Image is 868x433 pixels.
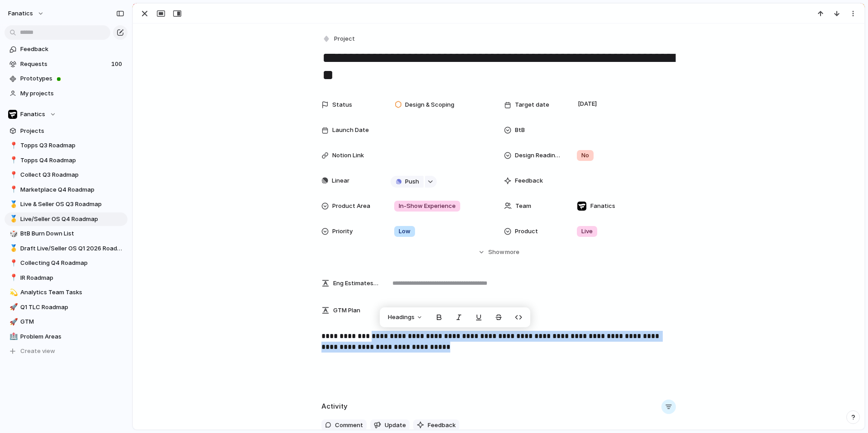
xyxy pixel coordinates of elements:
button: Headings [382,310,428,325]
span: In-Show Experience [399,202,456,211]
span: 100 [111,60,124,69]
span: Collect Q3 Roadmap [20,170,124,179]
span: Q1 TLC Roadmap [20,303,124,312]
span: [DATE] [576,99,599,109]
span: Priority [332,227,353,236]
button: 🏥 [8,332,17,341]
a: 📍Collecting Q4 Roadmap [5,256,127,270]
span: Collecting Q4 Roadmap [20,259,124,268]
span: Design & Scoping [405,100,454,109]
button: Update [370,419,410,431]
span: Push [405,177,419,186]
span: Topps Q3 Roadmap [20,141,124,150]
a: Projects [5,124,127,138]
a: Feedback [5,42,127,56]
span: BtB [515,126,525,135]
span: Headings [388,313,415,322]
span: Feedback [428,421,456,430]
span: Prototypes [20,74,124,83]
span: Show [488,248,505,257]
span: Status [332,100,352,109]
a: 📍Topps Q4 Roadmap [5,154,127,167]
span: Low [399,227,410,236]
div: 📍 [9,170,16,180]
div: 🥇Draft Live/Seller OS Q1 2026 Roadmap [5,242,127,255]
button: 🥇 [8,200,17,209]
a: 📍Collect Q3 Roadmap [5,168,127,182]
a: 🏥Problem Areas [5,330,127,344]
div: 📍Topps Q3 Roadmap [5,139,127,152]
button: Fanatics [5,108,127,121]
span: Product Area [332,202,370,211]
span: My projects [20,89,124,98]
a: 🥇Live & Seller OS Q3 Roadmap [5,198,127,211]
a: 📍IR Roadmap [5,271,127,285]
button: 📍 [8,170,17,179]
div: 📍 [9,155,16,165]
span: Eng Estimates (B/iOs/A/W) in Cycles [333,279,379,288]
span: GTM Plan [333,306,360,315]
span: Live & Seller OS Q3 Roadmap [20,200,124,209]
div: 🚀 [9,302,16,312]
span: BtB Burn Down List [20,229,124,238]
div: 📍 [9,184,16,195]
a: 🚀Q1 TLC Roadmap [5,301,127,314]
span: Launch Date [332,126,369,135]
div: 📍 [9,273,16,283]
span: Fanatics [590,202,615,211]
button: 📍 [8,141,17,150]
span: No [581,151,589,160]
a: 🥇Live/Seller OS Q4 Roadmap [5,212,127,226]
button: 📍 [8,185,17,194]
span: Product [515,227,538,236]
span: Feedback [20,45,124,54]
button: 🚀 [8,317,17,326]
div: 🚀 [9,317,16,327]
button: 🥇 [8,215,17,224]
div: 📍 [9,141,16,151]
button: 🥇 [8,244,17,253]
button: Showmore [321,244,676,260]
div: 🏥 [9,331,16,342]
span: Live/Seller OS Q4 Roadmap [20,215,124,224]
span: Project [334,34,355,43]
span: Requests [20,60,108,69]
span: Projects [20,127,124,136]
button: 🚀 [8,303,17,312]
span: Notion Link [332,151,364,160]
span: Target date [515,100,549,109]
span: Update [385,421,406,430]
span: fanatics [8,9,33,18]
span: Comment [335,421,363,430]
a: 💫Analytics Team Tasks [5,286,127,299]
span: Problem Areas [20,332,124,341]
div: 💫 [9,287,16,298]
span: Create view [20,347,55,356]
button: 🎲 [8,229,17,238]
span: Marketplace Q4 Roadmap [20,185,124,194]
a: 🎲BtB Burn Down List [5,227,127,240]
a: 📍Marketplace Q4 Roadmap [5,183,127,197]
span: Topps Q4 Roadmap [20,156,124,165]
button: 📍 [8,273,17,282]
span: GTM [20,317,124,326]
div: 🥇 [9,243,16,254]
button: Feedback [413,419,459,431]
span: Linear [332,176,349,185]
button: Push [391,176,424,188]
span: Design Readiness [515,151,562,160]
div: 🥇 [9,214,16,224]
div: 🎲 [9,229,16,239]
span: IR Roadmap [20,273,124,282]
h2: Activity [321,401,348,412]
a: My projects [5,87,127,100]
a: Requests100 [5,57,127,71]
